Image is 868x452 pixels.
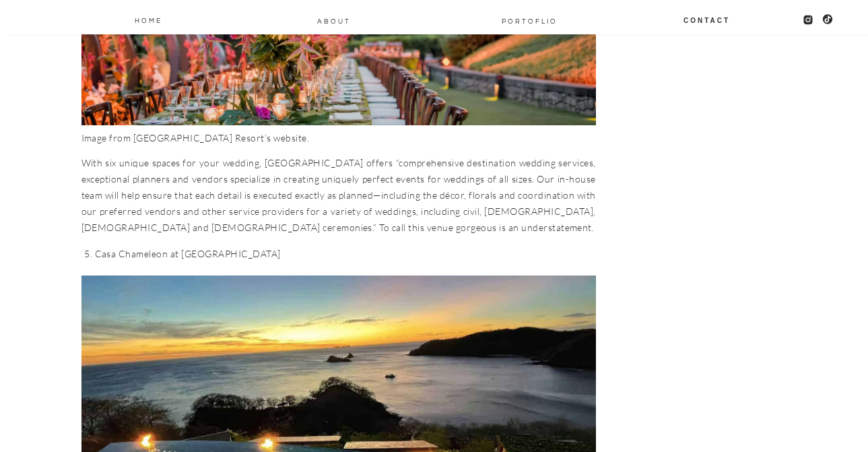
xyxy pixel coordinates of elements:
figcaption: Image from [GEOGRAPHIC_DATA] Resort’s website. [81,130,596,146]
a: About [316,15,352,26]
a: Contact [683,14,731,25]
p: With six unique spaces for your wedding, [GEOGRAPHIC_DATA] offers “comprehensive destination wedd... [81,155,596,235]
a: PORTOFLIO [496,15,563,26]
a: Home [134,14,164,25]
a: Casa Chameleon at [GEOGRAPHIC_DATA] [95,248,281,259]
